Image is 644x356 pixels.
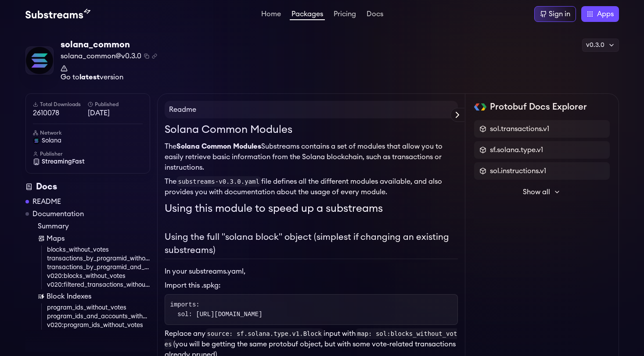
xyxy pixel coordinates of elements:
a: README [32,196,61,207]
span: Apps [597,9,614,19]
span: StreamingFast [42,157,85,166]
a: program_ids_and_accounts_without_votes [47,312,150,321]
h2: Using the full "solana block" object (simplest if changing an existing substreams) [165,231,458,259]
span: sol.instructions.v1 [490,166,546,176]
div: solana_common [61,39,157,51]
p: The Substreams contains a set of modules that allow you to easily retrieve basic information from... [165,141,458,173]
h6: Network [33,129,143,136]
h4: Readme [165,101,458,118]
div: Sign in [549,9,570,19]
strong: latest [79,74,100,81]
p: In your substreams.yaml, [165,266,458,277]
code: imports: sol: [URL][DOMAIN_NAME] [170,301,263,318]
code: map: sol:blocks_without_votes [165,328,457,349]
span: solana [42,136,61,145]
h2: Protobuf Docs Explorer [490,101,587,113]
a: StreamingFast [33,157,143,166]
button: Copy package name and version [144,53,149,59]
span: [DATE] [88,108,143,118]
a: v020:blocks_without_votes [47,272,150,281]
a: Go tolatestversion [61,65,157,81]
button: Copy .spkg link to clipboard [152,53,157,59]
h6: Published [88,101,143,108]
a: Sign in [534,6,576,22]
h1: Using this module to speed up a substreams [165,201,458,217]
a: v020:filtered_transactions_without_votes [47,281,150,289]
a: Docs [365,11,385,19]
button: Show all [474,183,610,201]
img: Map icon [38,235,45,242]
a: Pricing [332,11,358,19]
h6: Publisher [33,150,143,157]
a: v020:program_ids_without_votes [47,321,150,330]
code: substreams-v0.3.0.yaml [176,176,261,187]
a: blocks_without_votes [47,246,150,254]
h6: Total Downloads [33,101,88,108]
h1: Solana Common Modules [165,122,458,138]
a: Maps [38,233,150,244]
a: solana [33,136,143,145]
img: Protobuf [474,103,487,110]
span: 2610078 [33,108,88,118]
strong: Solana Common Modules [176,143,261,150]
a: Packages [290,11,325,20]
a: program_ids_without_votes [47,303,150,312]
span: sol.transactions.v1 [490,124,549,134]
a: transactions_by_programid_and_account_without_votes [47,263,150,272]
img: Block Index icon [38,293,45,300]
img: Package Logo [26,47,53,74]
div: v0.3.0 [582,39,619,52]
a: Home [259,11,283,19]
span: sf.solana.type.v1 [490,145,543,155]
span: Show all [523,187,550,197]
li: Import this .spkg: [165,280,458,291]
img: solana [33,137,40,144]
div: Docs [25,181,150,193]
a: transactions_by_programid_without_votes [47,254,150,263]
code: source: sf.solana.type.v1.Block [205,328,324,339]
a: Documentation [32,209,84,219]
p: The file defines all the different modules available, and also provides you with documentation ab... [165,176,458,197]
a: Block Indexes [38,291,150,302]
a: Summary [38,221,150,231]
span: solana_common@v0.3.0 [61,51,141,61]
img: Substream's logo [25,9,90,19]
